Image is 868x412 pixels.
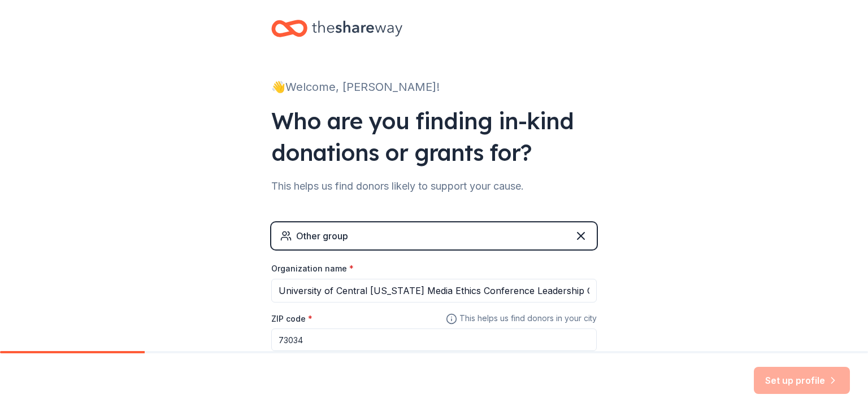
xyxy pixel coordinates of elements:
input: 12345 (U.S. only) [271,328,597,351]
div: Who are you finding in-kind donations or grants for? [271,105,597,168]
div: This helps us find donors likely to support your cause. [271,177,597,195]
input: American Red Cross [271,279,597,303]
span: This helps us find donors in your city [446,312,597,326]
label: Organization name [271,263,354,274]
div: 👋 Welcome, [PERSON_NAME]! [271,78,597,96]
label: ZIP code [271,313,313,325]
div: Other group [296,229,348,243]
